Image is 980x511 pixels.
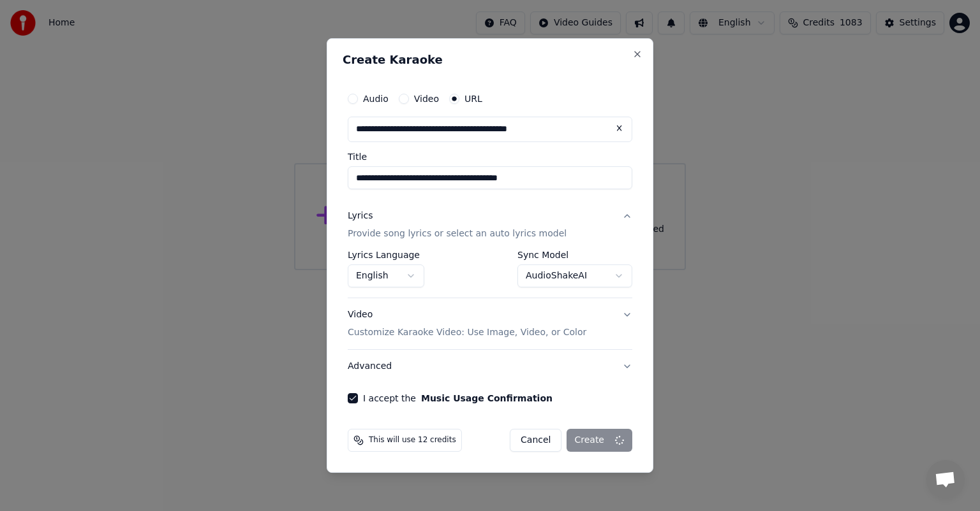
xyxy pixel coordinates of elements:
span: This will use 12 credits [369,435,456,445]
p: Customize Karaoke Video: Use Image, Video, or Color [348,326,586,339]
label: Title [348,152,632,161]
button: LyricsProvide song lyrics or select an auto lyrics model [348,199,632,250]
button: Advanced [348,350,632,383]
label: Sync Model [517,250,632,259]
button: I accept the [421,394,553,403]
label: Video [414,94,439,103]
label: Audio [363,94,389,103]
div: LyricsProvide song lyrics or select an auto lyrics model [348,250,632,298]
h2: Create Karaoke [343,54,637,66]
button: VideoCustomize Karaoke Video: Use Image, Video, or Color [348,298,632,349]
label: URL [464,94,482,103]
div: Video [348,308,586,339]
button: Cancel [510,429,561,452]
p: Provide song lyrics or select an auto lyrics model [348,227,567,240]
label: I accept the [363,394,553,403]
label: Lyrics Language [348,250,424,259]
div: Lyrics [348,210,373,222]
